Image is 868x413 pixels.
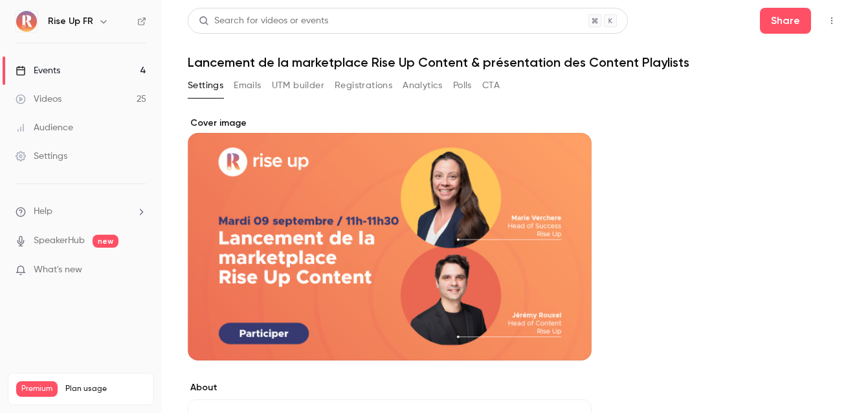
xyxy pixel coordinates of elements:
[16,381,58,397] span: Premium
[16,150,67,163] div: Settings
[760,8,811,34] button: Share
[482,75,500,96] button: CTA
[403,75,443,96] button: Analytics
[16,11,37,32] img: Rise Up FR
[272,75,324,96] button: UTM builder
[65,384,146,394] span: Plan usage
[188,381,592,394] label: About
[188,54,842,70] h1: Lancement de la marketplace Rise Up Content & présentation des Content Playlists
[188,117,592,130] label: Cover image
[48,15,93,28] h6: Rise Up FR
[188,75,223,96] button: Settings
[199,14,328,28] div: Search for videos or events
[335,75,392,96] button: Registrations
[234,75,261,96] button: Emails
[16,205,146,218] li: help-dropdown-opener
[34,234,85,248] a: SpeakerHub
[453,75,472,96] button: Polls
[93,235,118,248] span: new
[188,117,592,360] section: Cover image
[34,263,82,277] span: What's new
[16,64,60,77] div: Events
[16,121,73,134] div: Audience
[34,205,52,218] span: Help
[16,93,61,106] div: Videos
